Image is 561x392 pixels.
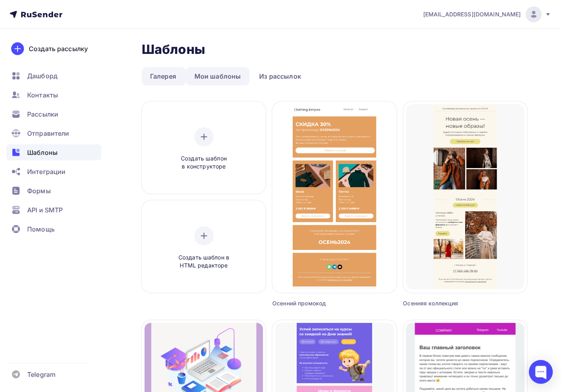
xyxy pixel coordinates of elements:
[403,299,497,307] div: Осенняя коллекция
[6,125,101,141] a: Отправители
[27,71,57,81] span: Дашборд
[6,145,101,160] a: Шаблоны
[166,253,242,270] span: Создать шаблон в HTML редакторе
[6,106,101,122] a: Рассылки
[27,370,56,379] span: Telegram
[27,148,57,157] span: Шаблоны
[27,186,51,196] span: Формы
[166,154,242,171] span: Создать шаблон в конструкторе
[186,67,250,85] a: Мои шаблоны
[251,67,310,85] a: Из рассылок
[272,299,365,307] div: Осенний промокод
[142,42,205,57] h2: Шаблоны
[423,6,551,22] a: [EMAIL_ADDRESS][DOMAIN_NAME]
[27,205,63,215] span: API и SMTP
[27,167,65,176] span: Интеграции
[27,129,69,138] span: Отправители
[423,10,521,18] span: [EMAIL_ADDRESS][DOMAIN_NAME]
[6,183,101,199] a: Формы
[27,109,58,119] span: Рассылки
[6,68,101,84] a: Дашборд
[27,224,55,234] span: Помощь
[29,44,88,53] div: Создать рассылку
[6,87,101,103] a: Контакты
[27,90,58,100] span: Контакты
[142,67,184,85] a: Галерея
